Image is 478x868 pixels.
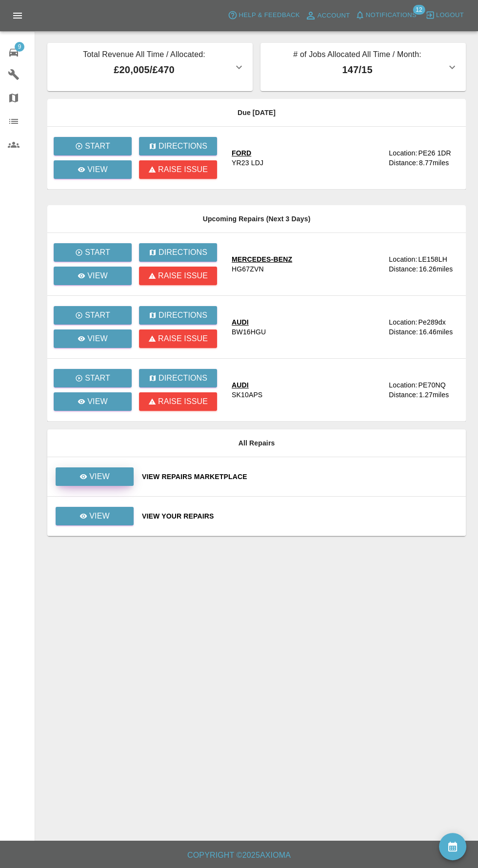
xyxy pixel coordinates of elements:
[232,380,262,390] div: AUDI
[139,137,217,155] button: Directions
[413,5,425,15] span: 12
[419,158,458,168] div: 8.77 miles
[54,329,132,348] a: View
[47,99,466,127] th: Due [DATE]
[87,333,108,345] p: View
[87,164,108,175] p: View
[139,329,217,348] button: Raise issue
[232,254,381,274] a: MERCEDES-BENZHG67ZVN
[139,369,217,387] button: Directions
[54,369,132,387] button: Start
[419,390,458,400] div: 1.27 miles
[366,10,417,21] span: Notifications
[159,372,207,384] p: Directions
[232,390,262,400] div: SK10APS
[159,247,207,258] p: Directions
[268,62,446,77] p: 147 / 15
[139,267,217,285] button: Raise issue
[142,472,458,482] a: View Repairs Marketplace
[85,372,110,384] p: Start
[85,309,110,321] p: Start
[56,507,134,525] a: View
[389,327,418,337] div: Distance:
[56,467,134,486] a: View
[260,43,466,91] button: # of Jobs Allocated All Time / Month:147/15
[87,396,108,407] p: View
[55,472,134,480] a: View
[389,158,418,168] div: Distance:
[268,49,446,62] p: # of Jobs Allocated All Time / Month:
[139,392,217,411] button: Raise issue
[232,148,263,158] div: FORD
[389,390,418,400] div: Distance:
[418,148,451,158] div: PE26 1DR
[55,62,233,77] p: £20,005 / £470
[54,243,132,262] button: Start
[232,317,381,337] a: AUDIBW16HGU
[232,380,381,400] a: AUDISK10APS
[389,264,418,274] div: Distance:
[389,317,458,337] a: Location:Pe289dxDistance:16.46miles
[47,429,466,457] th: All Repairs
[389,148,458,168] a: Location:PE26 1DRDistance:8.77miles
[54,267,132,285] a: View
[418,317,445,327] div: Pe289dx
[232,254,292,264] div: MERCEDES-BENZ
[389,380,458,400] a: Location:PE70NQDistance:1.27miles
[389,380,417,390] div: Location:
[158,333,208,345] p: Raise issue
[389,254,458,274] a: Location:LE158LHDistance:16.26miles
[47,43,253,91] button: Total Revenue All Time / Allocated:£20,005/£470
[389,254,417,264] div: Location:
[439,833,466,860] button: availability
[232,327,266,337] div: BW16HGU
[8,849,470,862] h6: Copyright © 2025 Axioma
[353,8,419,23] button: Notifications
[389,148,417,158] div: Location:
[54,137,132,155] button: Start
[232,148,381,168] a: FORDYR23 LDJ
[85,140,110,152] p: Start
[54,306,132,325] button: Start
[423,8,466,23] button: Logout
[302,8,353,23] a: Account
[87,270,108,282] p: View
[139,160,217,179] button: Raise issue
[158,396,208,407] p: Raise issue
[15,42,24,52] span: 9
[139,243,217,262] button: Directions
[158,270,208,282] p: Raise issue
[158,164,208,175] p: Raise issue
[436,10,464,21] span: Logout
[418,254,447,264] div: LE158LH
[89,510,110,522] p: View
[47,205,466,233] th: Upcoming Repairs (Next 3 Days)
[318,10,350,21] span: Account
[139,306,217,325] button: Directions
[55,512,134,520] a: View
[239,10,299,21] span: Help & Feedback
[6,4,29,27] button: Open drawer
[89,471,110,482] p: View
[159,140,207,152] p: Directions
[419,264,458,274] div: 16.26 miles
[159,309,207,321] p: Directions
[54,392,132,411] a: View
[54,160,132,179] a: View
[225,8,302,23] button: Help & Feedback
[55,49,233,62] p: Total Revenue All Time / Allocated:
[389,317,417,327] div: Location:
[85,247,110,258] p: Start
[232,317,266,327] div: AUDI
[419,327,458,337] div: 16.46 miles
[232,158,263,168] div: YR23 LDJ
[232,264,264,274] div: HG67ZVN
[142,511,458,521] a: View Your Repairs
[418,380,445,390] div: PE70NQ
